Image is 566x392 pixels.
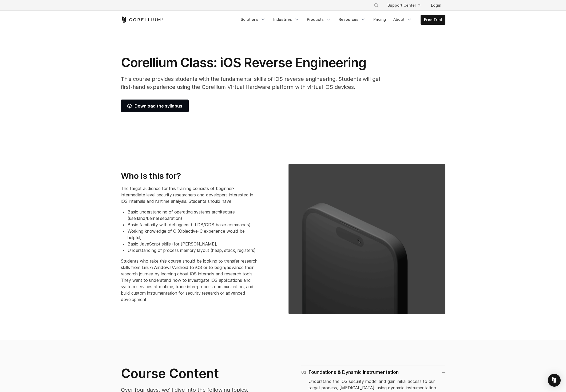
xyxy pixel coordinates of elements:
h3: Who is this for? [121,171,258,181]
p: The target audience for this training consists of beginner-intermediate level security researcher... [121,185,258,204]
p: Understand the iOS security model and gain initial access to our target process, [MEDICAL_DATA], ... [308,378,438,391]
p: Students who take this course should be looking to transfer research skills from Linux/Windows/An... [121,258,258,303]
span: Download the syllabus [127,103,182,109]
li: Basic familiarity with debuggers (LLDB/GDB basic commands) [128,221,258,228]
a: Industries [270,15,303,24]
a: Login [427,1,445,10]
img: Corellium_iPhone14_Angle_700_square [288,164,445,314]
p: This course provides students with the fundamental skills of iOS reverse engineering. Students wi... [121,75,388,91]
a: Download the syllabus [121,100,189,112]
button: Search [371,1,381,10]
li: Basic understanding of operating systems architecture (userland/kernel separation) [128,209,258,221]
a: Resources [335,15,369,24]
a: Products [304,15,334,24]
div: Open Intercom Messenger [548,374,561,387]
div: Navigation Menu [367,1,445,10]
li: Basic JavaScript skills (for [PERSON_NAME]) [128,241,258,247]
a: Solutions [238,15,269,24]
div: Navigation Menu [238,15,445,25]
li: Working knowledge of C (Objective-C experience would be helpful) [128,228,258,241]
span: 01 [301,369,307,376]
a: About [390,15,415,24]
div: Foundations & Dynamic Instrumentation [301,369,399,376]
a: Corellium Home [121,17,163,23]
h2: Course Content [121,366,258,382]
a: Pricing [370,15,389,24]
li: Understanding of process memory layout (heap, stack, registers) [128,247,258,254]
h1: Corellium Class: iOS Reverse Engineering [121,55,388,71]
a: Support Center [383,1,425,10]
a: Free Trial [421,15,445,25]
a: 01Foundations & Dynamic Instrumentation [301,369,445,376]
